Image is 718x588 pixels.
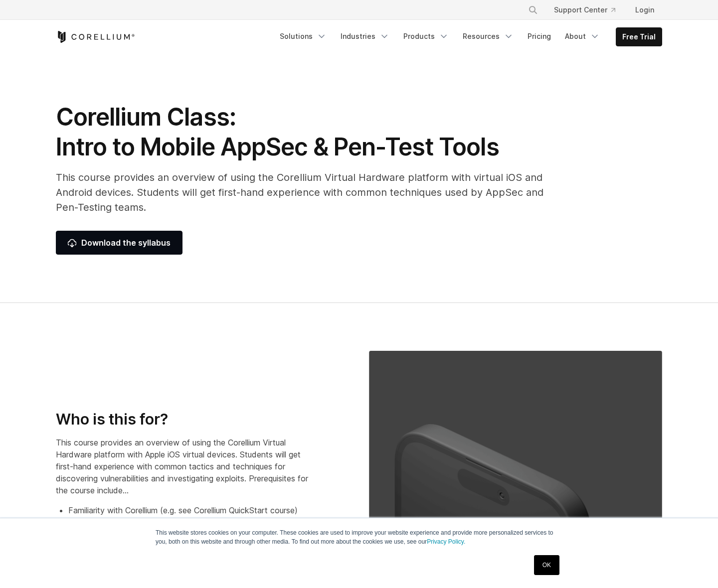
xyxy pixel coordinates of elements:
[524,1,542,19] button: Search
[56,437,311,496] p: This course provides an overview of using the Corellium Virtual Hardware platform with Apple iOS ...
[56,102,554,162] h1: Corellium Class: Intro to Mobile AppSec & Pen-Test Tools
[616,28,662,46] a: Free Trial
[68,237,171,249] span: Download the syllabus
[68,516,311,528] li: Familiarity with UNIX-derivatives (e.g. Linux, macOS, BSD)
[56,410,311,429] h3: Who is this for?
[534,555,559,575] a: OK
[522,27,557,45] a: Pricing
[397,27,455,45] a: Products
[335,27,395,45] a: Industries
[559,27,606,45] a: About
[274,27,333,45] a: Solutions
[546,1,623,19] a: Support Center
[68,504,311,516] li: Familiarity with Corellium (e.g. see Corellium QuickStart course)
[516,1,662,19] div: Navigation Menu
[427,538,465,545] a: Privacy Policy.
[457,27,520,45] a: Resources
[627,1,662,19] a: Login
[274,27,662,46] div: Navigation Menu
[56,231,182,255] a: Download the syllabus
[156,528,562,546] p: This website stores cookies on your computer. These cookies are used to improve your website expe...
[56,31,135,43] a: Corellium Home
[56,170,554,215] p: This course provides an overview of using the Corellium Virtual Hardware platform with virtual iO...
